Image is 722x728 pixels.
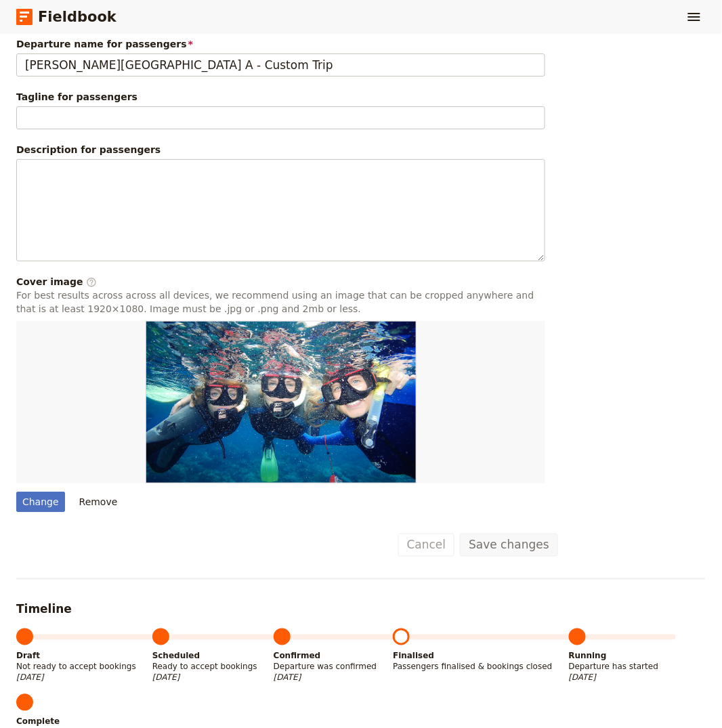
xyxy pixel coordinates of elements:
[569,672,659,683] span: [DATE]
[16,672,136,683] span: [DATE]
[16,651,136,683] span: Not ready to accept bookings
[16,143,545,156] div: Description for passengers
[16,288,545,316] p: For best results across across all devices, we recommend using an image that can be cropped anywh...
[16,601,706,618] h2: Timeline
[569,651,659,683] span: Departure has started
[16,275,545,288] div: Cover image
[393,651,552,672] span: Passengers finalised & bookings closed
[86,277,97,288] span: ​
[460,534,558,557] button: Save changes
[16,651,136,662] strong: Draft
[146,321,417,484] img: https://d33jgr8dhgav85.cloudfront.net/638dda354696e2626e419d95/688028f822932a7084c5ef4f?Expires=1...
[16,716,109,727] strong: Complete
[683,5,706,28] button: Show menu
[569,651,659,662] strong: Running
[16,53,545,77] input: Departure name for passengers
[152,651,257,662] strong: Scheduled
[398,534,455,557] button: Cancel
[152,672,257,683] span: [DATE]
[16,5,116,28] a: Fieldbook
[16,106,545,129] input: Tagline for passengers
[152,651,257,683] span: Ready to accept bookings
[274,651,377,662] strong: Confirmed
[16,492,65,512] div: Change
[16,37,545,51] span: Departure name for passengers
[393,651,552,662] strong: Finalised
[274,672,377,683] span: [DATE]
[274,651,377,683] span: Departure was confirmed
[16,90,545,104] span: Tagline for passengers
[73,492,124,512] button: Remove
